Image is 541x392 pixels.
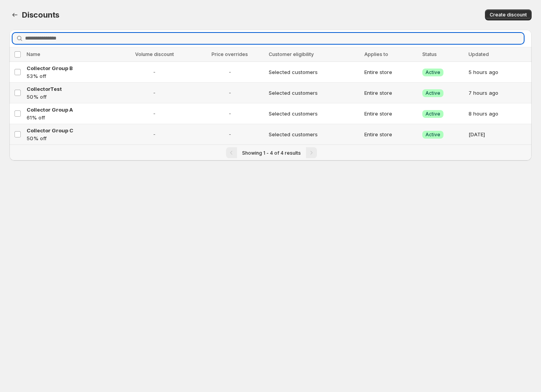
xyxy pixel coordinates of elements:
span: Applies to [364,51,388,57]
span: Discounts [22,10,60,20]
span: Updated [469,51,489,57]
span: - [118,130,191,138]
button: Create discount [485,9,532,20]
a: Collector Group C [27,126,113,134]
span: Collector Group C [27,127,73,134]
td: 8 hours ago [466,103,532,124]
p: 61% off [27,114,113,121]
nav: Pagination [9,145,532,161]
p: 50% off [27,134,113,142]
a: Collector Group B [27,64,113,72]
span: Showing 1 - 4 of 4 results [242,150,301,156]
span: CollectorTest [27,86,62,92]
td: Selected customers [266,103,362,124]
td: Entire store [362,103,420,124]
span: - [195,130,264,138]
p: 53% off [27,72,113,80]
span: - [118,89,191,97]
span: Active [425,132,440,138]
span: Price overrides [212,51,248,57]
span: Active [425,69,440,76]
td: Selected customers [266,62,362,83]
td: Entire store [362,62,420,83]
span: - [118,68,191,76]
td: 7 hours ago [466,83,532,103]
a: Collector Group A [27,106,113,114]
span: Status [422,51,437,57]
td: 5 hours ago [466,62,532,83]
span: - [195,89,264,97]
span: Name [27,51,40,57]
td: Entire store [362,124,420,145]
span: - [118,110,191,117]
p: 50% off [27,93,113,101]
span: - [195,68,264,76]
td: [DATE] [466,124,532,145]
td: Entire store [362,83,420,103]
span: - [195,110,264,117]
span: Collector Group B [27,65,73,71]
a: CollectorTest [27,85,113,93]
span: Collector Group A [27,107,73,113]
span: Create discount [490,12,527,18]
td: Selected customers [266,124,362,145]
span: Active [425,111,440,117]
td: Selected customers [266,83,362,103]
span: Volume discount [135,51,174,57]
button: Back to dashboard [9,9,20,20]
span: Customer eligibility [269,51,314,57]
span: Active [425,90,440,96]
